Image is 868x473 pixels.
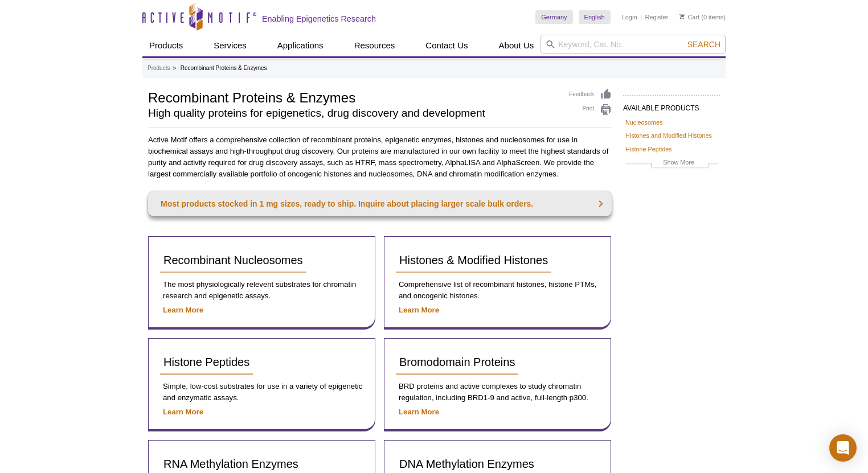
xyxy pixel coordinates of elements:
span: Recombinant Nucleosomes [163,254,303,266]
a: Applications [271,35,330,56]
a: Learn More [163,408,203,416]
a: Histones & Modified Histones [396,248,551,273]
a: Contact Us [419,35,474,56]
a: Products [142,35,190,56]
h2: Enabling Epigenetics Research [262,14,376,24]
a: Histones and Modified Histones [625,130,712,141]
a: Resources [347,35,402,56]
li: (0 items) [679,10,726,24]
span: Histones & Modified Histones [399,254,548,266]
span: Search [687,40,720,49]
a: Bromodomain Proteins [396,350,518,375]
a: Cart [679,13,699,21]
a: Feedback [569,88,612,101]
a: Learn More [163,306,203,314]
a: Histone Peptides [625,144,672,154]
h2: AVAILABLE PRODUCTS [623,95,720,116]
p: The most physiologically relevent substrates for chromatin research and epigenetic assays. [160,279,363,302]
span: Histone Peptides [163,356,249,368]
span: RNA Methylation Enzymes [163,458,298,470]
a: Login [622,13,637,21]
a: English [579,10,611,24]
a: Register [645,13,668,21]
a: Products [148,63,170,73]
p: Active Motif offers a comprehensive collection of recombinant proteins, epigenetic enzymes, histo... [148,134,612,180]
li: Recombinant Proteins & Enzymes [181,65,267,71]
a: Services [207,35,253,56]
img: Your Cart [679,14,685,19]
a: Learn More [399,306,439,314]
h1: Recombinant Proteins & Enzymes [148,88,558,105]
span: DNA Methylation Enzymes [399,458,534,470]
a: Print [569,104,612,116]
p: Simple, low-cost substrates for use in a variety of epigenetic and enzymatic assays. [160,381,363,404]
p: Comprehensive list of recombinant histones, histone PTMs, and oncogenic histones. [396,279,599,302]
a: Germany [535,10,572,24]
span: Bromodomain Proteins [399,356,515,368]
div: Open Intercom Messenger [829,434,857,462]
a: Most products stocked in 1 mg sizes, ready to ship. Inquire about placing larger scale bulk orders. [148,191,612,216]
a: Show More [625,157,718,170]
a: Learn More [399,408,439,416]
h2: High quality proteins for epigenetics, drug discovery and development [148,108,558,118]
input: Keyword, Cat. No. [541,35,726,54]
button: Search [684,39,724,50]
a: Nucleosomes [625,117,662,127]
p: BRD proteins and active complexes to study chromatin regulation, including BRD1-9 and active, ful... [396,381,599,404]
li: » [173,65,176,71]
li: | [640,10,642,24]
a: Recombinant Nucleosomes [160,248,306,273]
a: About Us [492,35,541,56]
a: Histone Peptides [160,350,253,375]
